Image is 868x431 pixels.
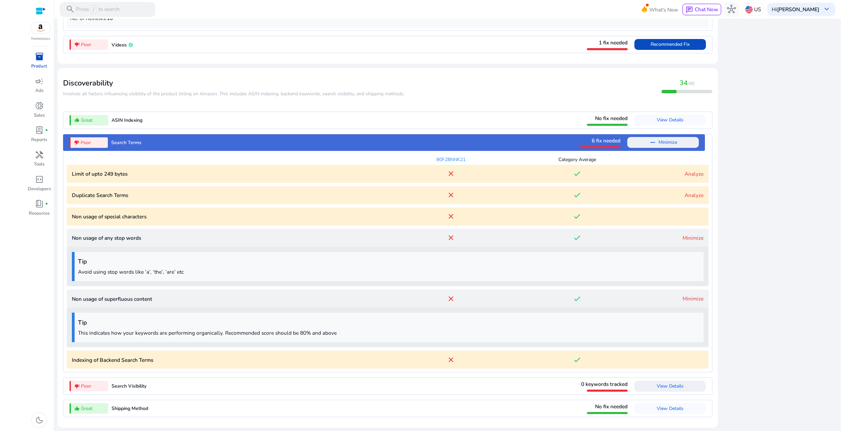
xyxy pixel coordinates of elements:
h3: Discoverability [63,79,405,87]
p: Developers [28,186,51,193]
button: Recommended Fix [634,39,706,50]
p: Reports [31,137,47,143]
span: Recommended Fix [651,41,690,47]
a: Analyze [685,192,704,199]
span: handyman [35,151,44,159]
span: chat [686,6,693,14]
b: Tip [78,318,87,327]
span: lab_profile [35,126,44,135]
span: 1 fix needed [599,39,628,46]
p: Non usage of superfluous content [72,295,388,303]
p: Resources [29,210,50,217]
a: lab_profilefiber_manual_recordReports [27,124,51,149]
span: Search Terms [111,139,141,146]
button: View Details [634,403,706,414]
span: Poor [81,383,91,390]
span: 0 keywords tracked [581,380,628,388]
mat-icon: done [573,170,581,178]
span: Videos [112,42,127,48]
a: campaignAds [27,75,51,100]
mat-icon: close [447,191,455,199]
span: dark_mode [35,416,44,425]
p: Non usage of any stop words [72,234,388,242]
mat-icon: thumb_down_alt [74,384,80,389]
mat-icon: close [447,234,455,242]
span: 6 fix needed [592,137,620,144]
span: fiber_manual_record [45,202,48,205]
a: inventory_2Product [27,51,51,75]
p: Limit of upto 249 bytes [72,170,388,178]
div: B0F28NNK21 [388,156,514,163]
span: /40 [688,80,694,87]
p: Hi [772,7,819,12]
span: Great [81,405,93,412]
a: Analyze [685,170,704,177]
mat-icon: done [573,356,581,364]
span: Shipping Method [112,405,148,412]
span: No fix needed [595,115,628,122]
button: hub [724,2,739,17]
span: keyboard_arrow_down [822,5,831,14]
p: Press to search [76,5,120,14]
button: View Details [634,381,706,392]
mat-icon: remove [649,138,657,146]
span: hub [727,5,736,14]
a: Minimize [683,234,704,241]
span: Search Visibility [112,383,146,389]
b: Tip [78,257,87,266]
mat-icon: done [573,234,581,242]
span: Minimize [658,137,677,148]
div: Category Average [514,156,640,163]
mat-icon: thumb_up_alt [74,406,80,411]
span: campaign [35,77,44,86]
mat-icon: close [447,170,455,178]
mat-icon: done [573,191,581,199]
p: Ads [35,87,43,94]
p: US [754,3,761,15]
p: This indicates how your keywords are performing organically. Recommended score should be 80% and ... [78,329,700,337]
p: Sales [34,112,45,119]
a: handymanTools [27,149,51,173]
span: Chat Now [695,6,718,13]
span: Poor [81,139,91,146]
button: View Details [634,115,706,125]
b: [PERSON_NAME] [777,6,819,13]
mat-icon: close [447,356,455,364]
span: book_4 [35,199,44,208]
button: chatChat Now [683,4,721,15]
span: View Details [657,117,684,123]
p: Avoid using stop words like ‘a’, ‘the’, ‘are’ etc [78,268,700,276]
mat-icon: thumb_down_alt [74,42,80,47]
span: View Details [657,405,684,412]
span: code_blocks [35,175,44,184]
p: Product [31,63,47,70]
span: 34 [679,78,688,87]
span: donut_small [35,101,44,110]
mat-icon: done [573,212,581,220]
p: Non usage of special characters [72,213,388,220]
span: No fix needed [595,403,628,410]
span: What's New [649,4,678,16]
mat-icon: done [573,295,581,303]
a: donut_smallSales [27,100,51,124]
span: / [90,5,97,14]
img: amazon.svg [31,22,51,34]
span: Great [81,117,93,124]
a: book_4fiber_manual_recordResources [27,198,51,222]
img: us.svg [745,6,753,13]
mat-icon: thumb_down_alt [74,140,79,145]
a: Minimize [683,295,704,302]
p: Marketplace [31,36,50,41]
span: View Details [657,383,684,389]
span: ASIN Indexing [112,117,142,123]
span: ​​Involves all factors influencing visibility of the product listing on Amazon. This includes ASI... [63,91,405,97]
span: inventory_2 [35,52,44,61]
mat-icon: close [447,295,455,303]
p: Tools [34,161,44,168]
mat-icon: close [447,212,455,220]
a: code_blocksDevelopers [27,174,51,198]
span: search [66,5,75,14]
p: Duplicate Search Terms [72,191,388,199]
mat-icon: thumb_up_alt [74,117,80,123]
span: Poor [81,41,91,48]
